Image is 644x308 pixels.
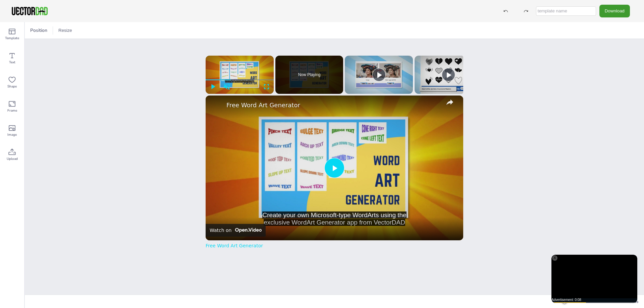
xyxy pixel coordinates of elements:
[260,80,274,94] button: Fullscreen
[29,27,49,34] span: Position
[442,68,455,81] button: Play
[233,228,261,233] img: Video channel logo
[210,228,231,233] div: Watch on
[536,6,596,16] input: template name
[206,243,263,248] a: Free Word Art Generator
[206,96,463,240] div: Video Player
[206,79,274,80] div: Progress Bar
[551,298,637,302] div: Advertisement: 0:08
[444,96,456,108] button: share
[5,36,19,41] span: Template
[298,73,321,77] span: Now Playing
[220,80,234,94] button: Unmute
[7,156,18,162] span: Upload
[206,224,266,237] a: Watch on Open.Video
[7,132,17,137] span: Image
[7,84,17,89] span: Shape
[551,255,637,303] iframe: Advertisement
[206,80,220,94] button: Play
[206,96,463,240] img: video of: Free Word Art Generator
[372,68,386,81] button: Play
[324,158,344,178] button: Play Video
[599,5,630,17] button: Download
[206,56,274,94] div: Video Player
[11,6,49,16] img: VectorDad-1.png
[552,255,557,261] div: X
[210,100,223,113] a: channel logo
[56,25,75,36] button: Resize
[551,255,637,303] div: Video Player
[9,60,15,65] span: Text
[7,108,17,113] span: Frame
[226,102,440,109] a: Free Word Art Generator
